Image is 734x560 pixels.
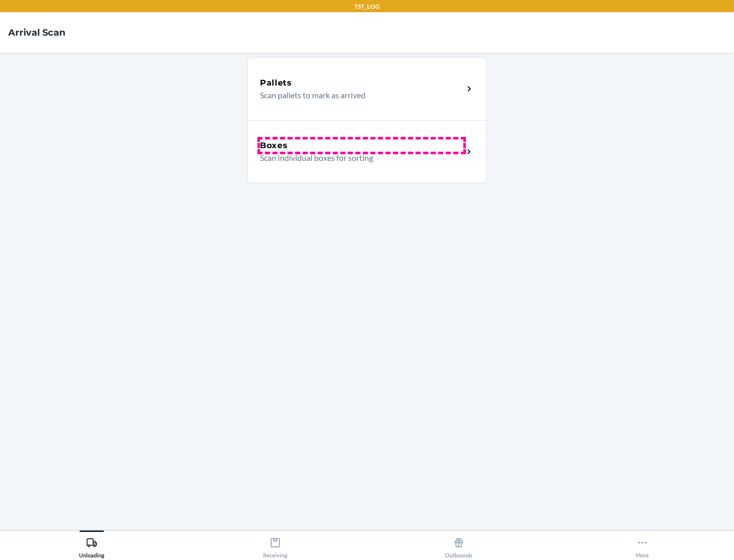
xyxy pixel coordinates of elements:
[260,77,292,89] h5: Pallets
[79,533,104,558] div: Unloading
[260,89,455,101] p: Scan pallets to mark as arrived
[550,530,734,558] button: More
[260,139,288,152] h5: Boxes
[247,57,487,120] a: PalletsScan pallets to mark as arrived
[183,530,367,558] button: Receiving
[8,26,65,39] h4: Arrival Scan
[263,533,287,558] div: Receiving
[636,533,649,558] div: More
[445,533,473,558] div: Outbounds
[260,152,455,164] p: Scan individual boxes for sorting
[354,2,380,11] p: TST_LOG
[367,530,550,558] button: Outbounds
[247,120,487,183] a: BoxesScan individual boxes for sorting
